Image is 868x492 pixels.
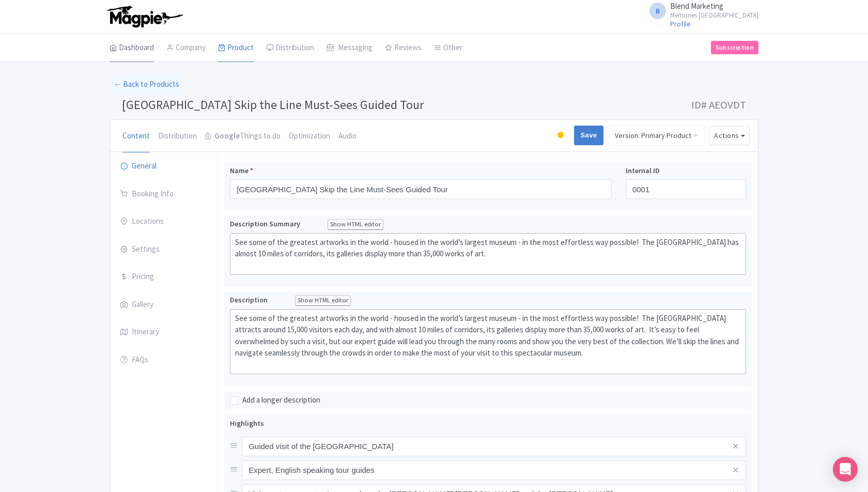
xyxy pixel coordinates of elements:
[110,74,183,95] a: ← Back to Products
[242,395,320,405] span: Add a longer description
[670,12,758,19] small: Memories [GEOGRAPHIC_DATA]
[104,5,184,28] img: logo-ab69f6fb50320c5b225c76a69d11143b.png
[385,34,422,63] a: Reviews
[295,295,351,306] div: Show HTML editor
[608,125,705,146] a: Version: Primary Product
[110,263,218,291] a: Pricing
[709,126,750,145] button: Actions
[122,97,424,113] span: [GEOGRAPHIC_DATA] Skip the Line Must-Sees Guided Tour
[110,235,218,264] a: Settings
[230,295,269,305] span: Description
[110,290,218,319] a: Gallery
[230,166,249,176] span: Name
[691,95,746,115] span: ID# AEOVDT
[166,34,206,63] a: Company
[230,419,264,428] span: Highlights
[110,34,154,63] a: Dashboard
[110,318,218,347] a: Itinerary
[110,346,218,375] a: FAQs
[205,120,281,153] a: GoogleThings to do
[434,34,462,63] a: Other
[643,2,758,19] a: B Blend Marketing Memories [GEOGRAPHIC_DATA]
[327,34,373,63] a: Messaging
[218,34,254,63] a: Product
[289,120,330,153] a: Optimization
[555,128,566,144] div: Building
[670,1,723,11] span: Blend Marketing
[649,3,666,19] span: B
[214,130,240,142] strong: Google
[711,41,758,54] a: Subscription
[230,219,302,229] span: Description Summary
[110,207,218,236] a: Locations
[626,166,660,176] span: Internal ID
[235,313,741,371] div: See some of the greatest artworks in the world - housed in the world’s largest museum - in the mo...
[110,152,218,181] a: General
[110,180,218,209] a: Booking Info
[158,120,197,153] a: Distribution
[574,126,604,145] input: Save
[122,120,150,153] a: Content
[833,457,858,482] div: Open Intercom Messenger
[266,34,314,63] a: Distribution
[328,219,383,230] div: Show HTML editor
[235,237,741,272] div: See some of the greatest artworks in the world - housed in the world’s largest museum - in the mo...
[338,120,357,153] a: Audio
[670,19,691,28] a: Profile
